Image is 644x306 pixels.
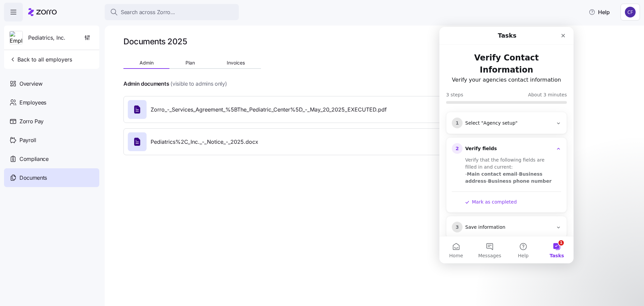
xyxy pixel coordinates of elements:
[121,8,175,16] span: Search across Zorro...
[7,53,75,66] button: Back to all employers
[4,131,99,149] a: Payroll
[4,168,99,187] a: Documents
[4,112,99,131] a: Zorro Pay
[19,117,44,126] span: Zorro Pay
[4,74,99,93] a: Overview
[19,136,36,144] span: Payroll
[19,98,46,107] span: Employees
[227,60,245,65] span: Invoices
[583,5,615,19] button: Help
[28,34,65,42] span: Pediatrics, Inc.
[9,55,72,63] span: Back to all employers
[439,27,574,263] iframe: Intercom live chat
[10,31,22,45] img: Employer logo
[19,174,47,182] span: Documents
[4,149,99,168] a: Compliance
[123,36,187,47] h1: Documents 2025
[151,105,387,114] span: Zorro_-_Services_Agreement_%5BThe_Pediatric_Center%5D_-_May_20_2025_EXECUTED.pdf
[151,138,258,146] span: Pediatrics%2C_Inc._-_Notice_-_2025.docx
[589,8,610,16] span: Help
[105,4,239,20] button: Search across Zorro...
[140,60,154,65] span: Admin
[4,93,99,112] a: Employees
[170,80,227,88] span: (visible to admins only)
[19,80,42,88] span: Overview
[625,7,636,17] img: 7d4a9558da78dc7654dde66b79f71a2e
[123,80,169,88] h4: Admin documents
[19,155,49,163] span: Compliance
[185,60,195,65] span: Plan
